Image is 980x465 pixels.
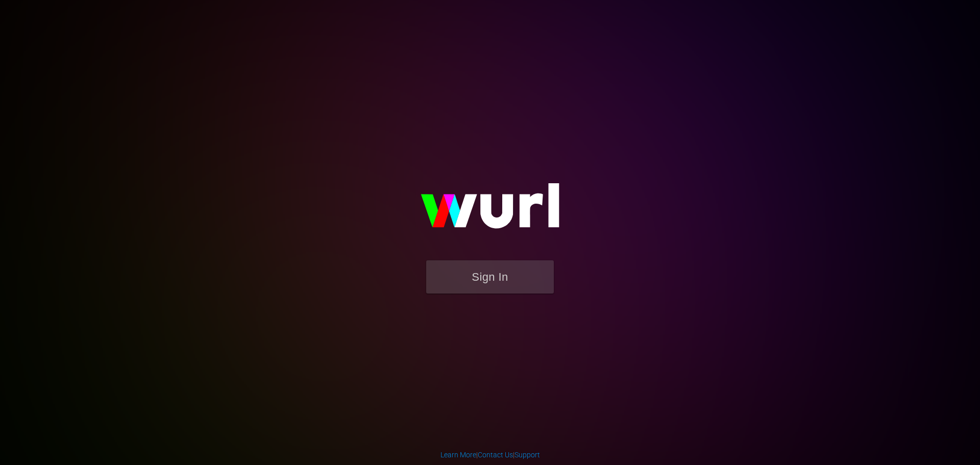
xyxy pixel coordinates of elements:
a: Support [514,451,540,459]
button: Sign In [426,260,554,293]
img: wurl-logo-on-black-223613ac3d8ba8fe6dc639794a292ebdb59501304c7dfd60c99c58986ef67473.svg [388,161,592,260]
div: | | [440,450,540,460]
a: Contact Us [478,451,513,459]
a: Learn More [440,451,476,459]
